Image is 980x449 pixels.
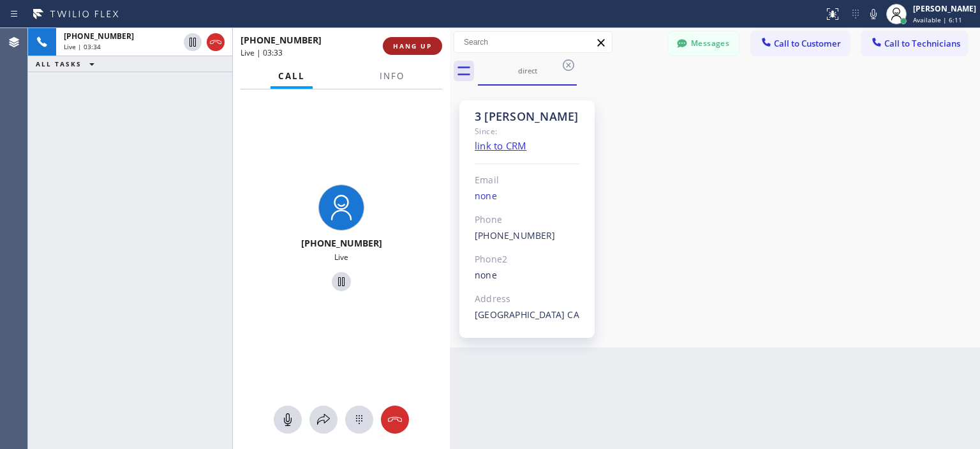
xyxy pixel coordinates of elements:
span: [PHONE_NUMBER] [64,31,134,42]
span: [PHONE_NUMBER] [301,237,382,249]
span: HANG UP [393,42,432,50]
div: 3 [PERSON_NAME] [475,109,580,124]
div: none [475,268,580,283]
div: [PERSON_NAME] [913,3,976,14]
span: Call to Customer [774,38,841,49]
span: Call to Technicians [884,38,960,49]
button: Mute [274,406,302,434]
span: Available | 6:11 [913,15,962,24]
span: Live [334,252,348,263]
div: Phone2 [475,252,580,267]
div: direct [479,66,575,75]
button: ALL TASKS [28,56,107,72]
button: Hang up [207,33,225,51]
a: [PHONE_NUMBER] [475,229,556,241]
button: Messages [669,31,739,56]
span: Live | 03:33 [241,47,283,58]
button: Open directory [309,406,338,434]
a: link to CRM [475,139,526,152]
button: Hold Customer [184,33,202,51]
span: Info [380,70,405,82]
button: Call [271,64,313,89]
input: Search [454,32,612,52]
div: none [475,189,580,204]
div: Email [475,173,580,188]
button: HANG UP [383,37,442,55]
button: Hang up [381,406,409,434]
button: Call to Customer [752,31,849,56]
div: [GEOGRAPHIC_DATA] CA [475,308,580,323]
span: Call [278,70,305,82]
button: Info [372,64,412,89]
div: Address [475,292,580,307]
span: [PHONE_NUMBER] [241,34,322,46]
button: Call to Technicians [862,31,967,56]
button: Open dialpad [345,406,373,434]
span: Live | 03:34 [64,42,101,51]
button: Mute [865,5,882,23]
span: ALL TASKS [36,59,82,68]
div: Since: [475,124,580,139]
div: Phone [475,213,580,227]
button: Hold Customer [332,272,351,291]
